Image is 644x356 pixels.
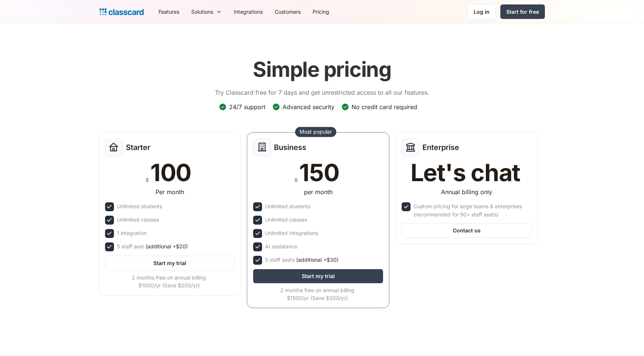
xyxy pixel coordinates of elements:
h2: Starter [126,143,150,152]
div: 24/7 support [229,103,265,111]
a: Start my trial [253,269,383,283]
a: Integrations [228,3,269,20]
div: Log in [474,8,490,16]
div: Per month [156,187,184,196]
div: $ [146,175,149,184]
div: 5 staff seats [265,256,339,264]
h1: Simple pricing [253,57,391,82]
a: Contact us [402,223,532,238]
div: Advanced security [282,103,334,111]
div: Unlimited students [265,202,310,210]
div: per month [304,187,333,196]
div: Solutions [185,3,228,20]
div: 1 integration [117,229,147,237]
div: 5 staff seat [117,242,188,251]
span: (additional +$30) [296,256,339,264]
div: Most popular [300,128,332,135]
div: 2 months free on annual billing $1500/yr (Save $300/yr) [253,286,382,302]
a: Logo [99,7,144,17]
a: Start my trial [105,256,235,271]
div: 2 months free on annual billing $1000/yr (Save $200/yr) [105,274,233,289]
div: Let's chat [411,161,520,184]
span: (additional +$20) [146,242,188,251]
div: 100 [150,161,191,184]
div: AI assistance [265,242,297,251]
a: Log in [467,4,496,19]
h2: Business [274,143,306,152]
div: Solutions [191,8,213,16]
div: Start for free [506,8,539,16]
h2: Enterprise [422,143,459,152]
div: $ [294,175,298,184]
a: Start for free [500,4,545,19]
a: Features [153,3,185,20]
div: Unlimited classes [117,216,159,224]
a: Pricing [307,3,335,20]
p: Try Classcard free for 7 days and get unrestricted access to all our features. [215,88,429,97]
div: 150 [299,161,339,184]
div: Unlimited classes [265,216,307,224]
div: Unlimited students [117,202,162,210]
div: No credit card required [352,103,417,111]
a: Customers [269,3,307,20]
div: Annual billing only [441,187,492,196]
div: Unlimited Integrations [265,229,318,237]
div: Custom pricing for large teams & enterprises (recommended for 50+ staff seats) [413,202,530,219]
